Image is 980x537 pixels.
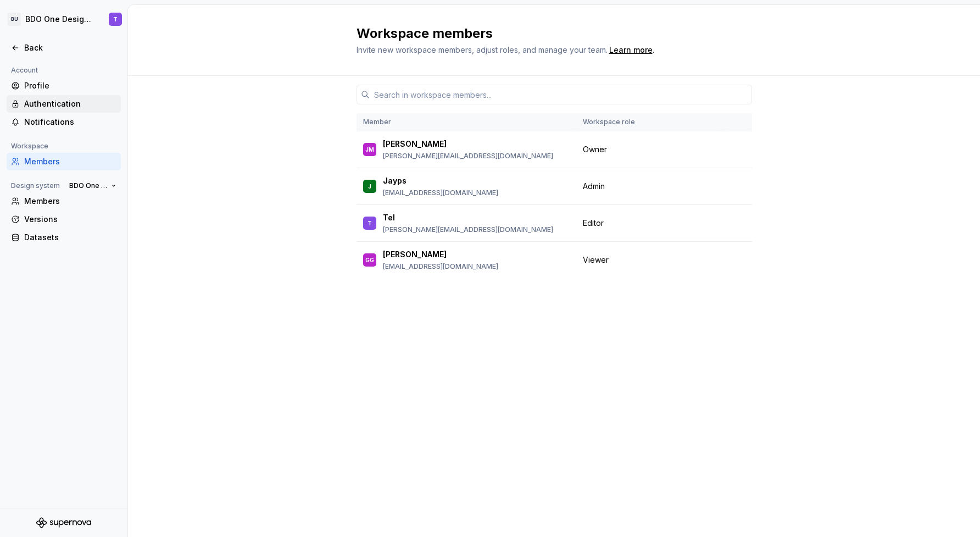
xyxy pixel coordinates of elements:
p: [PERSON_NAME][EMAIL_ADDRESS][DOMAIN_NAME] [383,152,553,160]
p: Jayps [383,175,407,186]
div: Workspace [7,140,53,153]
span: Owner [583,144,607,155]
div: BDO One Design System [25,14,96,25]
span: Invite new workspace members, adjust roles, and manage your team. [357,45,608,54]
div: Datasets [24,232,116,243]
svg: Supernova Logo [36,517,91,528]
div: Back [24,42,116,53]
div: GG [365,254,374,265]
div: JM [365,144,374,155]
span: Admin [583,181,605,192]
div: Authentication [24,98,116,109]
div: Members [24,156,116,167]
div: Design system [7,179,64,192]
div: Notifications [24,117,116,128]
input: Search in workspace members... [370,85,752,104]
a: Datasets [7,229,121,246]
span: . [608,46,654,54]
p: [PERSON_NAME] [383,249,447,260]
p: [PERSON_NAME][EMAIL_ADDRESS][DOMAIN_NAME] [383,225,553,234]
span: Editor [583,218,604,229]
div: Account [7,64,42,77]
h2: Workspace members [357,25,739,42]
th: Member [357,113,576,131]
span: BDO One Design System [69,181,107,190]
a: Back [7,39,121,57]
a: Authentication [7,95,121,113]
button: BUBDO One Design SystemT [2,7,125,31]
a: Notifications [7,113,121,131]
p: Tel [383,212,395,223]
p: [EMAIL_ADDRESS][DOMAIN_NAME] [383,262,498,271]
div: T [113,15,118,24]
p: [PERSON_NAME] [383,139,447,150]
div: BU [8,13,21,26]
div: Members [24,196,116,207]
a: Learn more [609,45,653,56]
a: Members [7,153,121,170]
th: Workspace role [576,113,723,131]
a: Profile [7,77,121,95]
div: Versions [24,214,116,225]
span: Viewer [583,254,609,265]
div: Profile [24,80,116,91]
a: Members [7,192,121,210]
div: T [367,218,372,229]
p: [EMAIL_ADDRESS][DOMAIN_NAME] [383,189,498,197]
div: J [368,181,371,192]
a: Versions [7,211,121,228]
